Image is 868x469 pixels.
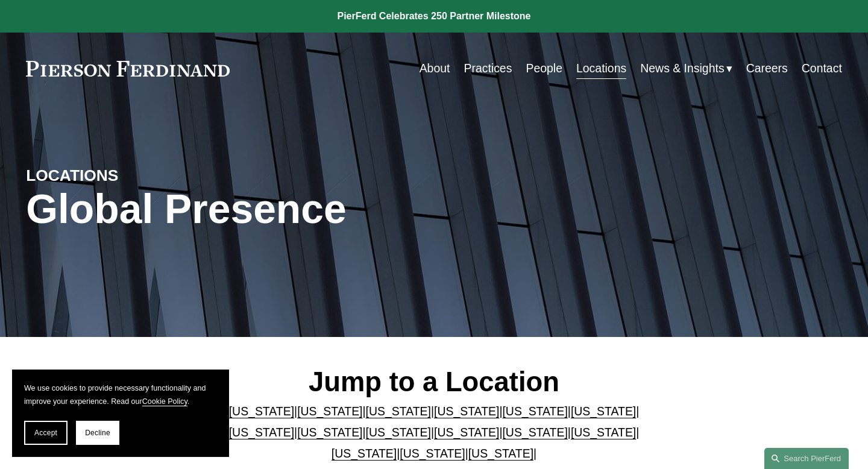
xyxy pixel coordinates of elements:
[297,404,362,418] a: [US_STATE]
[297,426,362,439] a: [US_STATE]
[502,404,567,418] a: [US_STATE]
[26,166,230,186] h4: LOCATIONS
[332,447,397,460] a: [US_STATE]
[229,404,294,418] a: [US_STATE]
[366,404,431,418] a: [US_STATE]
[802,57,842,80] a: Contact
[400,447,465,460] a: [US_STATE]
[571,404,636,418] a: [US_STATE]
[746,57,788,80] a: Careers
[526,57,562,80] a: People
[571,426,636,439] a: [US_STATE]
[468,447,533,460] a: [US_STATE]
[434,404,499,418] a: [US_STATE]
[26,186,570,233] h1: Global Presence
[12,370,229,457] section: Cookie banner
[366,426,431,439] a: [US_STATE]
[502,426,567,439] a: [US_STATE]
[24,421,68,445] button: Accept
[464,57,512,80] a: Practices
[640,58,724,79] span: News & Insights
[142,397,187,406] a: Cookie Policy
[24,382,217,409] p: We use cookies to provide necessary functionality and improve your experience. Read our .
[764,448,849,469] a: Search this site
[434,426,499,439] a: [US_STATE]
[76,421,119,445] button: Decline
[420,57,450,80] a: About
[85,429,110,437] span: Decline
[196,366,672,399] h2: Jump to a Location
[229,426,294,439] a: [US_STATE]
[34,429,57,437] span: Accept
[576,57,626,80] a: Locations
[640,57,732,80] a: folder dropdown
